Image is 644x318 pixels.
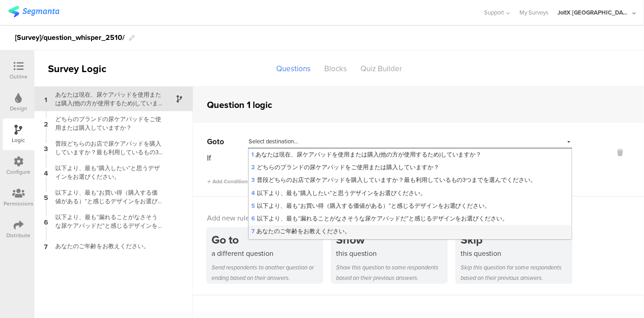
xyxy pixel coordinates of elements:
[7,231,31,240] div: Distribute
[251,227,351,235] span: あなたのご年齢をお教えください。
[461,248,572,259] div: this question
[251,214,509,223] span: 以下より、最も“漏れることがなさそうな尿ケアパッドだ”と感じるデザインをお選びください。
[336,248,447,259] div: this question
[251,163,255,171] span: 2
[50,90,163,108] div: あなたは現在、尿ケアパッドを使用または購入(他の方が使用するため)していますか？
[211,262,322,283] div: Send respondents to another question or ending based on their answers.
[251,202,255,210] span: 5
[50,242,163,250] div: あなたのご年齢をお教えください。
[15,30,125,45] div: [Survey]/question_whisper_2510/
[44,241,48,251] span: 7
[44,192,48,202] span: 5
[251,150,482,159] span: あなたは現在、尿ケアパッドを使用または購入(他の方が使用するため)していますか？
[211,231,322,248] div: Go to
[269,61,317,77] div: Questions
[44,167,48,177] span: 4
[251,201,491,210] span: 以下より、最も“お買い得（購入する価値がある）”と感じるデザインをお選びください。
[7,168,31,176] div: Configure
[10,104,27,113] div: Design
[485,8,505,17] span: Support
[211,248,322,259] div: a different question
[8,6,59,17] img: segmanta logo
[207,98,272,112] div: Question 1 logic
[251,189,426,197] span: 以下より、最も“購入したい”と思うデザインをお選びください。
[251,151,254,159] span: 1
[461,262,572,283] div: Skip this question for some respondents based on their previous answers.
[557,8,630,17] div: JoltX [GEOGRAPHIC_DATA]
[336,262,447,283] div: Show this question to some respondents based on their previous answers.
[50,164,163,181] div: 以下より、最も“購入したい”と思うデザインをお選びください。
[44,143,48,153] span: 3
[251,227,255,235] span: 7
[251,189,255,197] span: 4
[249,137,298,146] span: Select destination...
[34,61,139,76] div: Survey Logic
[4,200,34,208] div: Permissions
[207,213,631,223] div: Add new rule:
[50,213,163,230] div: 以下より、最も“漏れることがなさそうな尿ケアパッドだ”と感じるデザインをお選びください。
[251,176,537,184] span: 普段どちらのお店で尿ケアパッドを購入していますか？最も利用しているもの3つまでを選んでください。
[336,231,447,248] div: Show
[50,139,163,157] div: 普段どちらのお店で尿ケアパッドを購入していますか？最も利用しているもの3つまでを選んでください。
[50,115,163,132] div: どちらのブランドの尿ケアパッドをご使用または購入していますか？
[44,118,48,128] span: 2
[10,73,28,81] div: Outline
[251,163,439,171] span: どちらのブランドの尿ケアパッドをご使用または購入していますか？
[317,61,354,77] div: Blocks
[44,216,48,226] span: 6
[217,136,224,147] span: to
[207,136,217,147] span: Go
[354,61,409,77] div: Quiz Builder
[207,152,247,164] div: If
[207,177,248,186] span: Add Condition
[251,176,255,184] span: 3
[251,215,255,223] span: 6
[45,94,48,104] span: 1
[12,136,25,144] div: Logic
[461,231,572,248] div: Skip
[50,188,163,205] div: 以下より、最も“お買い得（購入する価値がある）”と感じるデザインをお選びください。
